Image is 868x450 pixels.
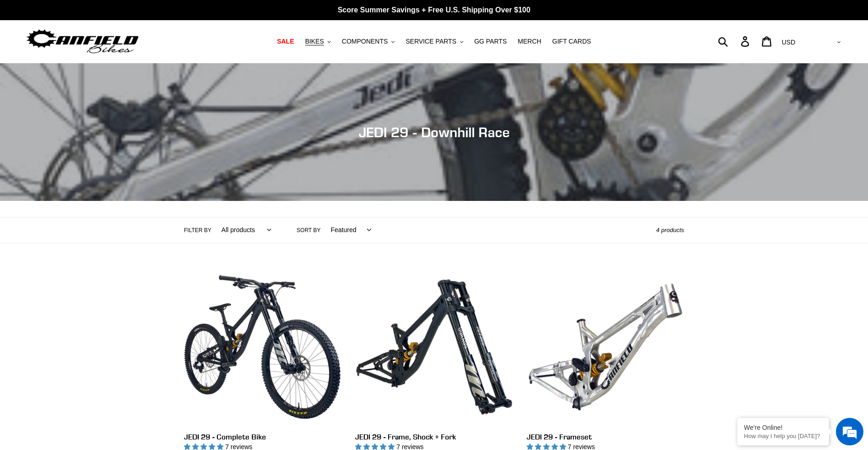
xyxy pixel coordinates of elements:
[277,38,294,45] span: SALE
[470,35,512,48] a: GG PARTS
[297,226,321,234] label: Sort by
[723,31,746,51] input: Search
[406,38,456,45] span: SERVICE PARTS
[300,35,335,48] button: BIKES
[305,38,324,45] span: BIKES
[273,35,299,48] a: SALE
[744,433,822,439] p: How may I help you today?
[513,35,546,48] a: MERCH
[548,35,596,48] a: GIFT CARDS
[359,124,510,140] span: JEDI 29 - Downhill Race
[25,27,140,56] img: Canfield Bikes
[337,35,399,48] button: COMPONENTS
[552,38,591,45] span: GIFT CARDS
[518,38,541,45] span: MERCH
[184,226,211,234] label: Filter by
[474,38,507,45] span: GG PARTS
[656,227,684,233] span: 4 products
[744,424,822,431] div: We're Online!
[401,35,467,48] button: SERVICE PARTS
[342,38,388,45] span: COMPONENTS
